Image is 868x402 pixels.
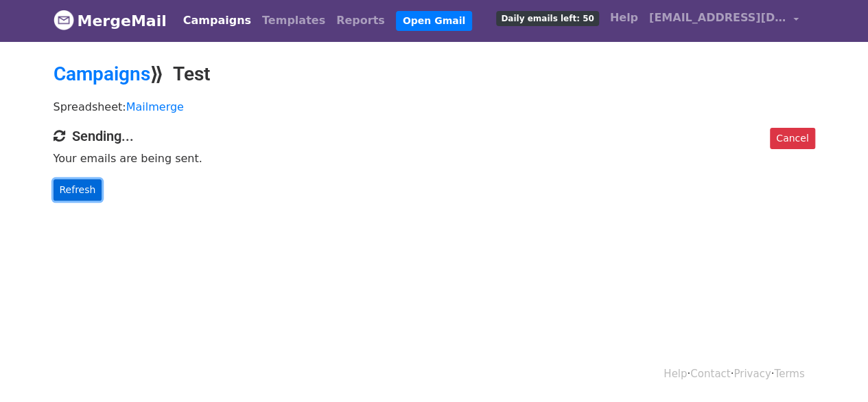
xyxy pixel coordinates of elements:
a: Terms [774,368,804,380]
a: Mailmerge [126,100,184,113]
img: MergeMail logo [54,10,74,30]
a: Refresh [54,179,102,201]
a: MergeMail [54,6,167,35]
a: Campaigns [54,63,150,85]
a: Help [605,4,644,32]
a: [EMAIL_ADDRESS][DOMAIN_NAME] [644,4,804,36]
h4: Sending... [54,128,815,144]
span: Daily emails left: 50 [496,11,598,26]
p: Your emails are being sent. [54,151,815,166]
a: Help [664,368,687,380]
p: Spreadsheet: [54,100,815,114]
a: Privacy [734,368,771,380]
a: Daily emails left: 50 [491,4,604,32]
h2: ⟫ Test [54,63,815,86]
iframe: Chat Widget [799,336,868,402]
a: Templates [257,7,331,34]
a: Campaigns [178,7,257,34]
a: Reports [331,7,390,34]
span: [EMAIL_ADDRESS][DOMAIN_NAME] [649,10,786,26]
a: Cancel [770,128,814,149]
a: Open Gmail [396,11,472,31]
a: Contact [690,368,730,380]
